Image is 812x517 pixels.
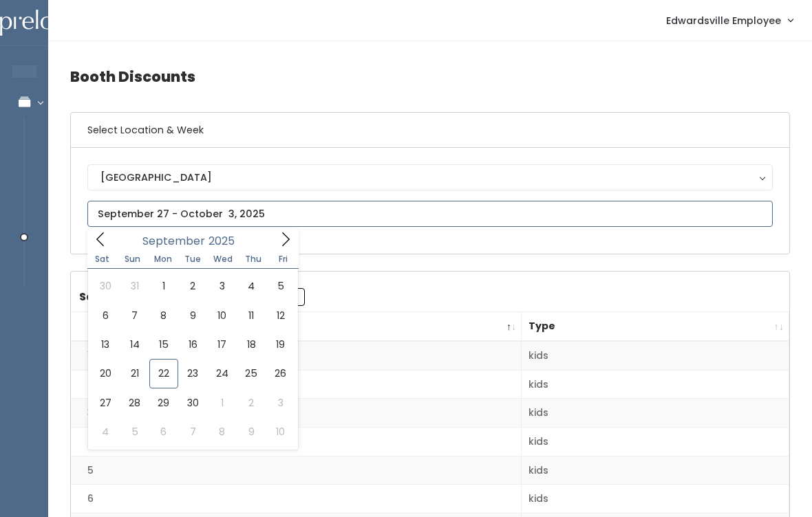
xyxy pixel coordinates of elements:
[178,330,207,359] span: September 16, 2025
[208,417,237,446] span: October 8, 2025
[522,456,789,485] td: kids
[208,330,237,359] span: September 17, 2025
[237,301,266,330] span: September 11, 2025
[120,301,149,330] span: September 7, 2025
[237,330,266,359] span: September 18, 2025
[149,301,178,330] span: September 8, 2025
[237,388,266,417] span: October 2, 2025
[91,417,120,446] span: October 4, 2025
[142,236,205,247] span: September
[149,388,178,417] span: September 29, 2025
[79,288,305,306] label: Search:
[91,388,120,417] span: September 27, 2025
[120,417,149,446] span: October 5, 2025
[120,388,149,417] span: September 28, 2025
[70,58,790,96] h4: Booth Discounts
[208,301,237,330] span: September 10, 2025
[522,399,789,428] td: kids
[266,301,295,330] span: September 12, 2025
[178,417,207,446] span: October 7, 2025
[120,359,149,388] span: September 21, 2025
[178,359,207,388] span: September 23, 2025
[266,388,295,417] span: October 3, 2025
[652,5,806,35] a: Edwardsville Employee
[71,456,522,485] td: 5
[87,255,118,263] span: Sat
[178,301,207,330] span: September 9, 2025
[266,417,295,446] span: October 10, 2025
[71,113,789,148] h6: Select Location & Week
[522,341,789,370] td: kids
[149,330,178,359] span: September 15, 2025
[149,359,178,388] span: September 22, 2025
[91,359,120,388] span: September 20, 2025
[149,272,178,300] span: September 1, 2025
[100,170,760,185] div: [GEOGRAPHIC_DATA]
[87,164,773,190] button: [GEOGRAPHIC_DATA]
[149,417,178,446] span: October 6, 2025
[666,13,781,28] span: Edwardsville Employee
[91,330,120,359] span: September 13, 2025
[208,272,237,300] span: September 3, 2025
[268,255,299,263] span: Fri
[71,399,522,428] td: 3
[178,255,208,263] span: Tue
[120,272,149,300] span: August 31, 2025
[522,485,789,514] td: kids
[237,359,266,388] span: September 25, 2025
[71,370,522,399] td: 2
[91,272,120,300] span: August 30, 2025
[205,232,246,250] input: Year
[522,312,789,342] th: Type: activate to sort column ascending
[91,301,120,330] span: September 6, 2025
[237,272,266,300] span: September 4, 2025
[178,388,207,417] span: September 30, 2025
[120,330,149,359] span: September 14, 2025
[266,359,295,388] span: September 26, 2025
[266,272,295,300] span: September 5, 2025
[71,341,522,370] td: 1
[266,330,295,359] span: September 19, 2025
[208,255,238,263] span: Wed
[71,428,522,456] td: 4
[522,370,789,399] td: kids
[178,272,207,300] span: September 2, 2025
[238,255,268,263] span: Thu
[208,388,237,417] span: October 1, 2025
[71,312,522,342] th: Booth Number: activate to sort column descending
[522,428,789,456] td: kids
[87,201,773,227] input: September 27 - October 3, 2025
[237,417,266,446] span: October 9, 2025
[71,485,522,514] td: 6
[208,359,237,388] span: September 24, 2025
[148,255,178,263] span: Mon
[118,255,148,263] span: Sun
